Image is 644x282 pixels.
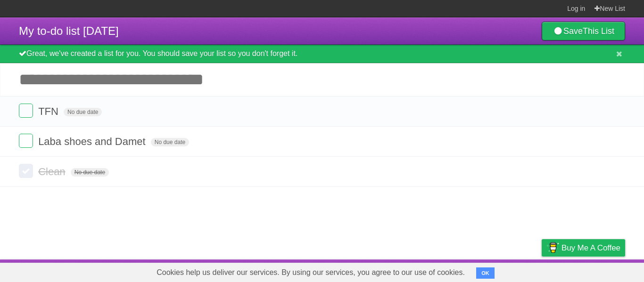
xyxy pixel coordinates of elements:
a: Terms [497,262,518,280]
a: Suggest a feature [566,262,625,280]
b: This List [583,26,614,36]
span: No due date [64,108,102,116]
span: Clean [38,166,67,177]
a: SaveThis List [542,22,625,40]
label: Done [19,134,33,148]
a: Developers [447,262,486,280]
img: Buy me a coffee [546,240,559,256]
span: My to-do list [DATE] [19,24,119,37]
span: Buy me a coffee [561,240,620,256]
button: OK [476,267,495,279]
label: Done [19,164,33,178]
span: No due date [151,138,189,146]
span: Laba shoes and Damet [38,136,148,147]
span: TFN [38,105,61,117]
a: About [416,262,436,280]
a: Buy me a coffee [542,239,625,257]
label: Done [19,104,33,118]
a: Privacy [529,262,554,280]
span: No due date [71,168,109,177]
span: Cookies help us deliver our services. By using our services, you agree to our use of cookies. [147,263,474,282]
